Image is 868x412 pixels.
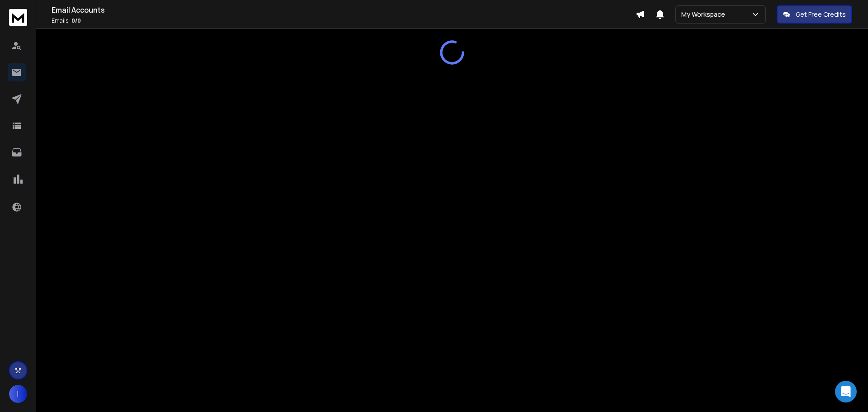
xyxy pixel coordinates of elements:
p: Emails : [52,17,636,24]
img: logo [9,9,27,26]
button: I [9,385,27,403]
div: Open Intercom Messenger [835,381,857,403]
span: 0 / 0 [71,17,81,24]
p: My Workspace [681,10,729,19]
button: Get Free Credits [777,5,852,24]
p: Get Free Credits [796,10,846,19]
h1: Email Accounts [52,5,636,15]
